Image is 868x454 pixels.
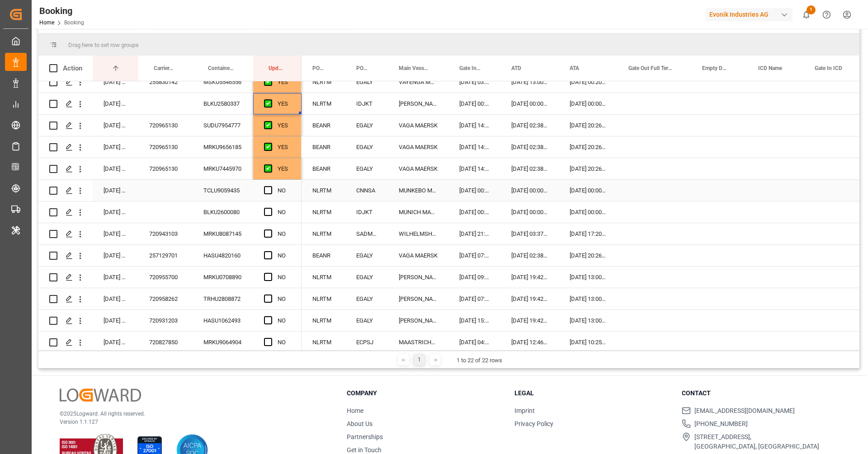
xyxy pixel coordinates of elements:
[39,4,84,18] div: Booking
[278,115,291,136] div: YES
[448,310,500,331] div: [DATE] 15:27:00
[38,310,302,332] div: Press SPACE to select this row.
[138,267,193,288] div: 720955700
[500,201,559,223] div: [DATE] 00:00:00
[269,65,283,71] span: Update Last Opened By
[63,64,82,72] div: Action
[500,223,559,244] div: [DATE] 03:37:00
[193,115,253,136] div: SUDU7954777
[302,93,345,114] div: NLRTM
[559,115,618,136] div: [DATE] 20:26:00
[68,42,139,48] span: Drag here to set row groups
[278,332,291,353] div: NO
[138,310,193,331] div: 720931203
[302,71,345,93] div: NLRTM
[347,446,382,454] a: Get in Touch
[302,245,345,266] div: BEANR
[347,433,383,440] a: Partnerships
[38,158,302,180] div: Press SPACE to select this row.
[278,245,291,266] div: NO
[500,245,559,266] div: [DATE] 02:38:00
[93,115,138,136] div: [DATE] 12:19:48
[138,245,193,266] div: 257129701
[93,245,138,266] div: [DATE] 14:49:16
[60,388,141,402] img: Logward Logo
[38,201,302,223] div: Press SPACE to select this row.
[138,136,193,158] div: 720965130
[448,136,500,158] div: [DATE] 14:17:00
[388,180,448,201] div: MUNKEBO MAERSK
[559,267,618,288] div: [DATE] 13:00:00
[302,310,345,331] div: NLRTM
[559,223,618,244] div: [DATE] 17:20:00
[345,180,388,201] div: CNNSA
[514,420,553,427] a: Privacy Policy
[138,288,193,309] div: 720958262
[559,180,618,201] div: [DATE] 00:00:00
[702,65,728,71] span: Empty Delivered Depot
[345,310,388,331] div: EGALY
[39,19,54,26] a: Home
[345,223,388,244] div: SADMM
[193,332,253,353] div: MRKU9064904
[559,332,618,353] div: [DATE] 10:25:00
[345,158,388,179] div: EGALY
[559,136,618,158] div: [DATE] 20:26:00
[500,180,559,201] div: [DATE] 00:00:00
[38,288,302,310] div: Press SPACE to select this row.
[388,115,448,136] div: VAGA MAERSK
[38,267,302,288] div: Press SPACE to select this row.
[193,310,253,331] div: HASU1062493
[93,288,138,309] div: [DATE] 16:09:37
[500,310,559,331] div: [DATE] 19:42:00
[570,65,579,71] span: ATA
[302,223,345,244] div: NLRTM
[38,332,302,353] div: Press SPACE to select this row.
[278,72,291,93] div: YES
[500,93,559,114] div: [DATE] 00:00:00
[38,71,302,93] div: Press SPACE to select this row.
[682,388,838,398] h3: Contact
[448,245,500,266] div: [DATE] 07:28:00
[93,158,138,179] div: [DATE] 12:19:48
[193,71,253,93] div: MSKU5546556
[278,180,291,201] div: NO
[388,71,448,93] div: VAYENGA MAERSK
[38,180,302,201] div: Press SPACE to select this row.
[278,224,291,244] div: NO
[448,332,500,353] div: [DATE] 04:48:00
[138,158,193,179] div: 720965130
[628,65,672,71] span: Gate Out Full Terminal
[93,310,138,331] div: [DATE] 19:01:42
[511,65,521,71] span: ATD
[193,245,253,266] div: HASU4820160
[388,223,448,244] div: WILHELMSHAVEN EXPRESS
[60,418,324,426] p: Version 1.1.127
[388,158,448,179] div: VAGA MAERSK
[816,5,837,25] button: Help Center
[388,332,448,353] div: MAASTRICHT MAERSK
[448,267,500,288] div: [DATE] 09:42:00
[38,223,302,245] div: Press SPACE to select this row.
[138,332,193,353] div: 720827850
[448,71,500,93] div: [DATE] 03:48:00
[347,420,373,427] a: About Us
[500,288,559,309] div: [DATE] 19:42:00
[345,267,388,288] div: EGALY
[388,201,448,223] div: MUNICH MAERSK
[302,136,345,158] div: BEANR
[345,71,388,93] div: EGALY
[38,93,302,115] div: Press SPACE to select this row.
[559,310,618,331] div: [DATE] 13:00:00
[706,6,796,23] button: Evonik Industries AG
[278,310,291,331] div: NO
[448,115,500,136] div: [DATE] 14:13:00
[706,8,793,21] div: Evonik Industries AG
[138,115,193,136] div: 720965130
[559,288,618,309] div: [DATE] 13:00:00
[93,180,138,201] div: [DATE] 12:19:48
[302,158,345,179] div: BEANR
[60,410,324,418] p: © 2025 Logward. All rights reserved.
[278,137,291,158] div: YES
